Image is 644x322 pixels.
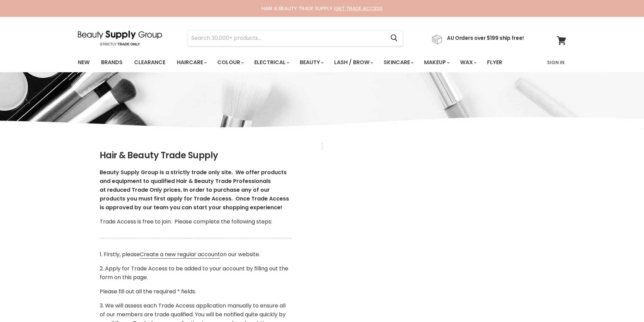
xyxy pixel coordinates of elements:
[140,250,220,259] a: Create a new regular account
[100,151,292,161] h2: Hair & Beauty Trade Supply
[379,55,418,70] a: Skincare
[100,264,292,282] p: 2. Apply for Trade Access to be added to your account by filling out the form on this page.
[482,55,507,70] a: Flyer
[419,55,454,70] a: Makeup
[69,53,575,72] nav: Main
[100,217,292,226] p: Trade Access is free to join. Please complete the following steps:
[172,55,211,70] a: Haircare
[100,168,292,212] p: Beauty Supply Group is a strictly trade only site. We offer products and equipment to qualified H...
[73,55,95,70] a: New
[100,250,292,259] p: 1. Firstly, please on our website.
[96,55,128,70] a: Brands
[385,30,403,46] button: Search
[188,30,403,46] form: Product
[73,53,525,72] ul: Main menu
[129,55,170,70] a: Clearance
[610,290,637,315] iframe: Gorgias live chat messenger
[212,55,248,70] a: Colour
[329,55,377,70] a: Lash / Brow
[335,5,383,12] a: GET TRADE ACCESS
[295,55,328,70] a: Beauty
[188,30,385,46] input: Search
[543,55,569,70] a: Sign In
[455,55,481,70] a: Wax
[69,5,575,12] div: HAIR & BEAUTY TRADE SUPPLY |
[249,55,293,70] a: Electrical
[100,287,292,296] p: Please fill out all the required * fields.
